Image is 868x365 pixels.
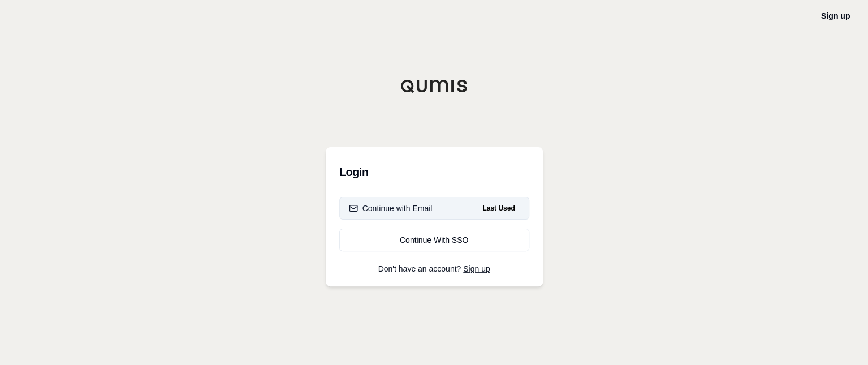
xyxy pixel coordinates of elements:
[339,197,529,220] button: Continue with EmailLast Used
[339,229,529,251] a: Continue With SSO
[463,264,490,273] a: Sign up
[821,11,850,20] a: Sign up
[339,161,529,183] h3: Login
[339,265,529,273] p: Don't have an account?
[478,201,519,215] span: Last Used
[400,79,468,93] img: Qumis
[349,234,520,246] div: Continue With SSO
[349,203,433,214] div: Continue with Email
